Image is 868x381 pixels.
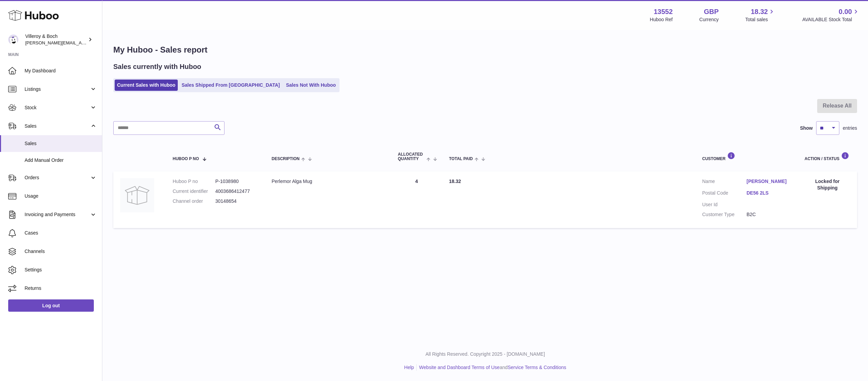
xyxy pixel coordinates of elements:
span: Invoicing and Payments [25,211,90,218]
dt: Postal Code [702,190,747,198]
td: 4 [391,171,442,228]
dd: 4003686412477 [215,188,258,195]
label: Show [800,125,813,131]
dt: User Id [702,201,747,208]
a: Help [404,365,414,370]
span: Sales [25,123,90,129]
a: Sales Shipped From [GEOGRAPHIC_DATA] [179,80,282,91]
div: Huboo Ref [650,16,673,23]
span: Total paid [449,157,473,161]
span: Add Manual Order [25,157,97,164]
span: Stock [25,104,90,111]
dd: P-1038980 [215,178,258,185]
li: and [417,364,566,371]
a: Current Sales with Huboo [115,80,178,91]
div: Action / Status [805,152,850,161]
dt: Name [702,178,747,186]
span: Description [272,157,300,161]
img: no-photo.jpg [120,178,154,212]
strong: GBP [704,7,719,16]
dt: Huboo P no [173,178,215,185]
span: 18.32 [449,179,461,184]
span: [PERSON_NAME][EMAIL_ADDRESS][PERSON_NAME][DOMAIN_NAME] [25,40,173,45]
span: AVAILABLE Stock Total [802,16,860,23]
h2: Sales currently with Huboo [113,62,201,71]
a: [PERSON_NAME] [747,178,791,185]
div: Currency [699,16,719,23]
a: 0.00 AVAILABLE Stock Total [802,7,860,23]
span: 0.00 [839,7,852,16]
span: My Dashboard [25,68,97,74]
span: Channels [25,248,97,255]
span: Huboo P no [173,157,199,161]
a: DE56 2LS [747,190,791,196]
dt: Customer Type [702,211,747,218]
dt: Current identifier [173,188,215,195]
img: trombetta.geri@villeroy-boch.com [8,34,18,45]
span: Returns [25,285,97,292]
span: Listings [25,86,90,93]
span: Cases [25,230,97,236]
span: Usage [25,193,97,199]
strong: 13552 [654,7,673,16]
span: ALLOCATED Quantity [398,152,425,161]
dd: 30148654 [215,198,258,204]
a: 18.32 Total sales [745,7,776,23]
span: Total sales [745,16,776,23]
span: Orders [25,174,90,181]
dt: Channel order [173,198,215,204]
a: Service Terms & Conditions [508,365,566,370]
div: Locked for Shipping [805,178,850,191]
dd: B2C [747,211,791,218]
a: Log out [8,299,94,312]
h1: My Huboo - Sales report [113,44,857,55]
div: Villeroy & Boch [25,33,87,46]
span: 18.32 [751,7,768,16]
span: Settings [25,267,97,273]
div: Customer [702,152,791,161]
div: Perlemor Alga Mug [272,178,384,185]
a: Website and Dashboard Terms of Use [419,365,500,370]
p: All Rights Reserved. Copyright 2025 - [DOMAIN_NAME] [108,351,863,357]
span: entries [843,125,857,131]
a: Sales Not With Huboo [284,80,338,91]
span: Sales [25,140,97,147]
